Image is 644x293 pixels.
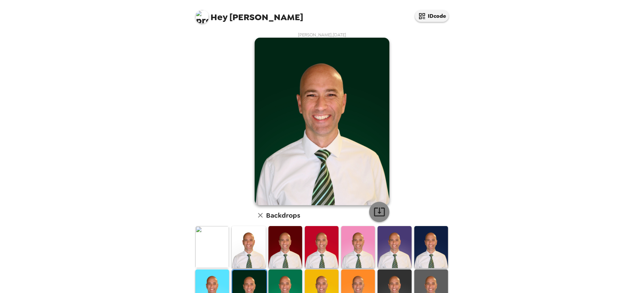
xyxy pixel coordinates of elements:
[298,32,346,38] span: [PERSON_NAME] , [DATE]
[415,10,449,22] button: IDcode
[255,38,389,205] img: user
[266,210,300,221] h6: Backdrops
[195,226,229,268] img: Original
[195,10,209,24] img: profile pic
[211,11,227,23] span: Hey
[195,7,303,22] span: [PERSON_NAME]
